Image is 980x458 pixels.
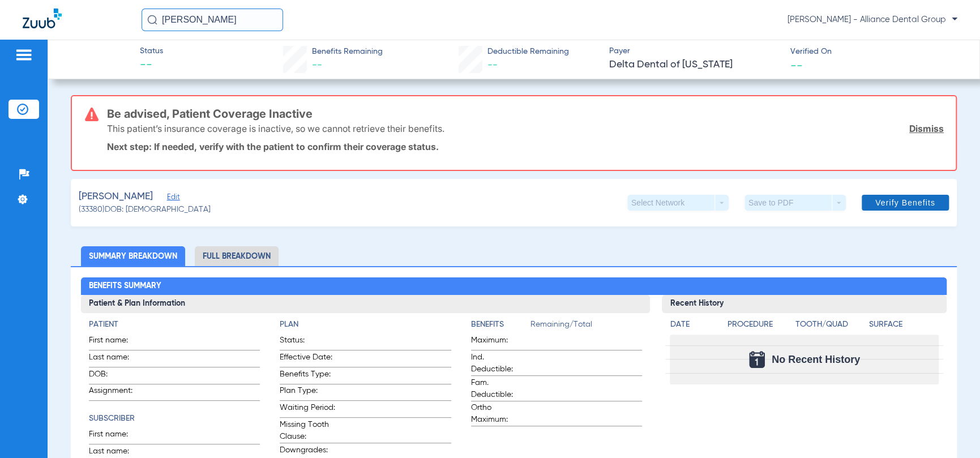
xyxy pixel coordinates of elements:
span: No Recent History [772,354,860,365]
span: Maximum: [471,335,527,350]
app-breakdown-title: Surface [869,319,939,335]
span: Remaining/Total [530,319,643,335]
span: First name: [89,335,144,350]
app-breakdown-title: Benefits [471,319,530,335]
h4: Benefits [471,319,530,331]
span: Deductible Remaining [487,46,569,58]
h3: Be advised, Patient Coverage Inactive [107,108,944,119]
span: Ind. Deductible: [471,352,527,375]
input: Search for patients [142,8,283,31]
li: Summary Breakdown [81,246,185,266]
img: Search Icon [147,15,157,25]
img: error-icon [85,108,99,121]
span: [PERSON_NAME] - Alliance Dental Group [788,14,957,25]
app-breakdown-title: Procedure [727,319,791,335]
span: -- [487,60,498,70]
img: hamburger-icon [15,48,33,62]
span: Waiting Period: [280,402,335,417]
h4: Date [670,319,717,331]
span: Last name: [89,352,144,367]
span: -- [140,58,163,74]
h3: Patient & Plan Information [81,295,651,313]
h4: Tooth/Quad [795,319,865,331]
span: First name: [89,429,144,444]
h4: Plan [280,319,451,331]
span: -- [311,60,322,70]
app-breakdown-title: Date [670,319,717,335]
span: Ortho Maximum: [471,402,527,426]
p: This patient’s insurance coverage is inactive, so we cannot retrieve their benefits. [107,123,444,134]
span: Delta Dental of [US_STATE] [609,58,780,72]
span: Effective Date: [280,352,335,367]
app-breakdown-title: Tooth/Quad [795,319,865,335]
span: Benefits Remaining [311,46,382,58]
span: Plan Type: [280,385,335,400]
h4: Patient [89,319,260,331]
p: Next step: If needed, verify with the patient to confirm their coverage status. [107,141,944,152]
h4: Procedure [727,319,791,331]
span: Missing Tooth Clause: [280,419,335,443]
span: Verify Benefits [875,198,935,207]
span: Benefits Type: [280,369,335,384]
span: Fam. Deductible: [471,377,527,401]
span: -- [790,59,803,71]
h3: Recent History [662,295,947,313]
img: Calendar [749,351,765,368]
a: Dismiss [909,123,944,134]
button: Verify Benefits [862,195,949,211]
span: DOB: [89,369,144,384]
span: (33380) DOB: [DEMOGRAPHIC_DATA] [79,204,211,216]
li: Full Breakdown [195,246,279,266]
span: Edit [167,193,177,204]
h2: Benefits Summary [81,277,947,296]
span: Verified On [790,46,961,58]
span: Payer [609,45,780,57]
h4: Surface [869,319,939,331]
span: Status: [280,335,335,350]
span: Status [140,45,163,57]
span: Assignment: [89,385,144,400]
span: [PERSON_NAME] [79,190,153,204]
h4: Subscriber [89,413,260,425]
img: Zuub Logo [23,8,62,28]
